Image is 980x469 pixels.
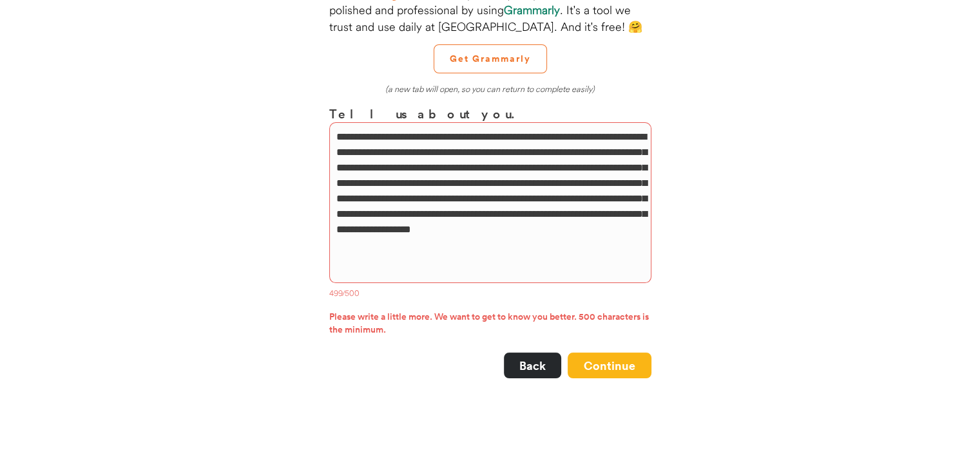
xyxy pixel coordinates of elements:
[504,3,560,17] strong: Grammarly
[385,84,595,94] em: (a new tab will open, so you can return to complete easily)
[568,353,651,378] button: Continue
[329,311,651,340] div: Please write a little more. We want to get to know you better. 500 characters is the minimum.
[329,104,651,123] h3: Tell us about you.
[329,288,651,301] div: 499/500
[434,44,547,73] button: Get Grammarly
[504,353,561,378] button: Back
